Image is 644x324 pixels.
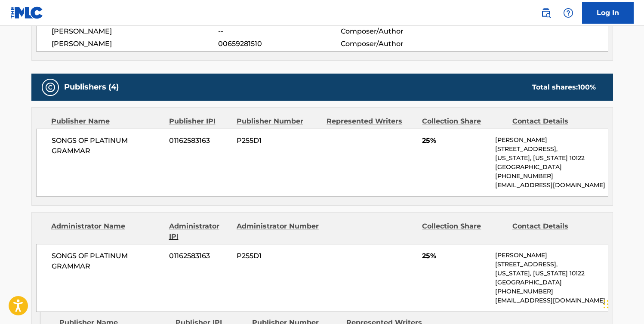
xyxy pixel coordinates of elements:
[237,251,320,261] span: P255D1
[422,251,489,261] span: 25%
[560,4,577,22] div: Help
[45,82,55,93] img: Publishers
[495,287,607,296] p: [PHONE_NUMBER]
[563,8,573,18] img: help
[51,116,163,127] div: Publisher Name
[237,221,320,242] div: Administrator Number
[218,26,340,37] span: --
[218,39,340,49] span: 00659281510
[422,221,505,242] div: Collection Share
[495,269,607,278] p: [US_STATE], [US_STATE] 10122
[422,136,489,146] span: 25%
[327,116,416,127] div: Represented Writers
[495,251,607,260] p: [PERSON_NAME]
[495,136,607,145] p: [PERSON_NAME]
[495,163,607,172] p: [GEOGRAPHIC_DATA]
[495,278,607,287] p: [GEOGRAPHIC_DATA]
[541,8,551,18] img: search
[64,82,119,92] h5: Publishers (4)
[582,2,634,24] a: Log In
[52,251,163,272] span: SONGS OF PLATINUM GRAMMAR
[512,116,596,127] div: Contact Details
[51,221,163,242] div: Administrator Name
[512,221,596,242] div: Contact Details
[532,82,596,93] div: Total shares:
[52,26,219,37] span: [PERSON_NAME]
[169,116,230,127] div: Publisher IPI
[604,291,609,317] div: Drag
[495,172,607,181] p: [PHONE_NUMBER]
[495,145,607,154] p: [STREET_ADDRESS],
[52,39,219,49] span: [PERSON_NAME]
[237,116,320,127] div: Publisher Number
[341,26,452,37] span: Composer/Author
[341,39,452,49] span: Composer/Author
[495,181,607,190] p: [EMAIL_ADDRESS][DOMAIN_NAME]
[422,116,505,127] div: Collection Share
[495,296,607,305] p: [EMAIL_ADDRESS][DOMAIN_NAME]
[52,136,163,156] span: SONGS OF PLATINUM GRAMMAR
[237,136,320,146] span: P255D1
[495,154,607,163] p: [US_STATE], [US_STATE] 10122
[10,6,43,19] img: MLC Logo
[578,83,596,91] span: 100 %
[537,4,555,22] a: Public Search
[169,136,230,146] span: 01162583163
[169,251,230,261] span: 01162583163
[169,221,230,242] div: Administrator IPI
[495,260,607,269] p: [STREET_ADDRESS],
[601,283,644,324] iframe: Chat Widget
